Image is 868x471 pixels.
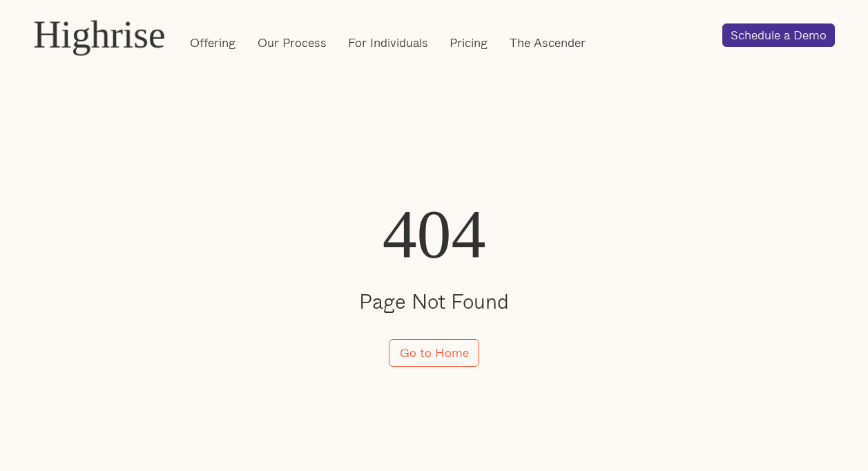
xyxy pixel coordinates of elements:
a: The Ascender [510,35,586,50]
a: Pricing [450,35,488,50]
a: Our Process [258,35,327,50]
a: Schedule a Demo [722,23,835,46]
h2: Page Not Found [331,289,538,313]
a: Highrise [33,14,165,57]
a: Go to Home [389,339,479,366]
h1: 404 [331,196,538,272]
a: For Individuals [348,35,428,50]
a: Offering [190,35,235,50]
